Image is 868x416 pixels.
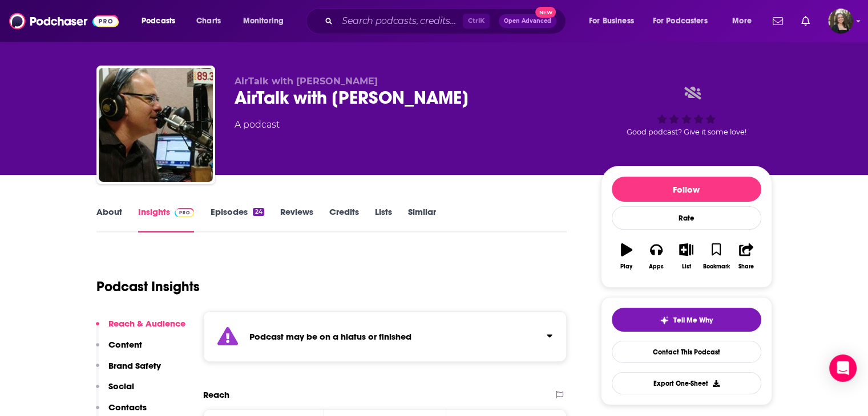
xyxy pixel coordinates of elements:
button: Social [96,381,134,402]
p: Content [108,339,142,350]
button: Bookmark [701,236,731,277]
strong: Podcast may be on a hiatus or finished [249,331,411,342]
a: Lists [375,206,392,233]
div: Play [620,263,632,270]
div: Bookmark [703,263,729,270]
input: Search podcasts, credits, & more... [337,12,463,30]
img: Podchaser - Follow, Share and Rate Podcasts [9,10,119,32]
div: 24 [253,208,264,216]
span: Charts [196,13,221,29]
span: Ctrl K [463,14,490,28]
div: A podcast [235,118,280,132]
a: InsightsPodchaser Pro [138,206,195,233]
div: List [682,263,691,270]
button: open menu [581,12,648,30]
a: Credits [329,206,359,233]
button: Reach & Audience [96,318,185,339]
div: Good podcast? Give it some love! [601,76,772,146]
button: Follow [612,177,761,202]
a: Reviews [280,206,313,233]
h2: Reach [203,389,229,400]
h1: Podcast Insights [96,278,200,295]
span: Tell Me Why [673,316,713,325]
button: open menu [235,12,298,30]
button: Content [96,339,142,360]
span: For Podcasters [653,13,708,29]
div: Rate [612,206,761,230]
button: open menu [645,12,724,30]
a: Contact This Podcast [612,341,761,363]
button: Play [612,236,641,277]
a: Charts [189,12,228,30]
span: Podcasts [142,13,175,29]
a: Episodes24 [210,206,264,233]
a: Show notifications dropdown [768,11,788,31]
div: Open Intercom Messenger [829,354,857,382]
span: More [732,13,752,29]
img: User Profile [828,9,853,34]
button: Open AdvancedNew [499,14,556,28]
button: tell me why sparkleTell Me Why [612,308,761,332]
img: tell me why sparkle [660,316,669,325]
button: Brand Safety [96,360,161,381]
button: Apps [641,236,671,277]
span: Good podcast? Give it some love! [627,128,746,136]
span: For Business [589,13,634,29]
span: Open Advanced [504,18,551,24]
img: Podchaser Pro [175,208,195,217]
button: Show profile menu [828,9,853,34]
p: Contacts [108,402,147,413]
a: Show notifications dropdown [797,11,814,31]
button: open menu [134,12,190,30]
span: Monitoring [243,13,284,29]
p: Brand Safety [108,360,161,371]
span: AirTalk with [PERSON_NAME] [235,76,378,87]
div: Share [738,263,754,270]
div: Search podcasts, credits, & more... [317,8,577,34]
button: Export One-Sheet [612,372,761,394]
section: Click to expand status details [203,311,567,362]
span: New [535,7,556,18]
p: Reach & Audience [108,318,185,329]
button: Share [731,236,761,277]
button: open menu [724,12,766,30]
span: Logged in as jessicasunpr [828,9,853,34]
a: Similar [408,206,436,233]
a: About [96,206,122,233]
div: Apps [649,263,664,270]
p: Social [108,381,134,391]
img: AirTalk with Larry Mantle [99,68,213,182]
button: List [671,236,701,277]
